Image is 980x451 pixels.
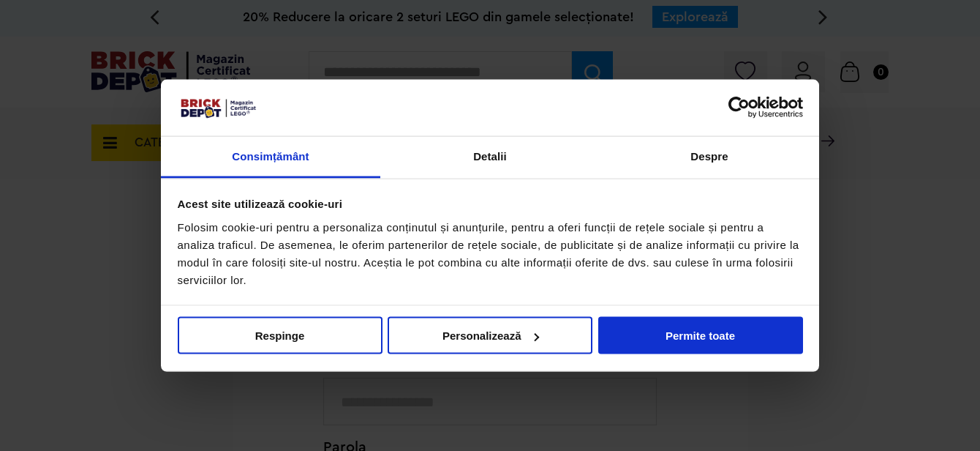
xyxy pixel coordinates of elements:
a: Detalii [380,136,600,178]
div: Folosim cookie-uri pentru a personaliza conținutul și anunțurile, pentru a oferi funcții de rețel... [178,218,803,288]
button: Personalizează [388,317,592,354]
button: Respinge [178,317,382,354]
a: Usercentrics Cookiebot - opens in a new window [675,97,803,119]
button: Permite toate [598,317,803,354]
img: siglă [178,96,258,119]
a: Consimțământ [161,136,380,178]
a: Despre [600,136,819,178]
div: Acest site utilizează cookie-uri [178,195,803,213]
